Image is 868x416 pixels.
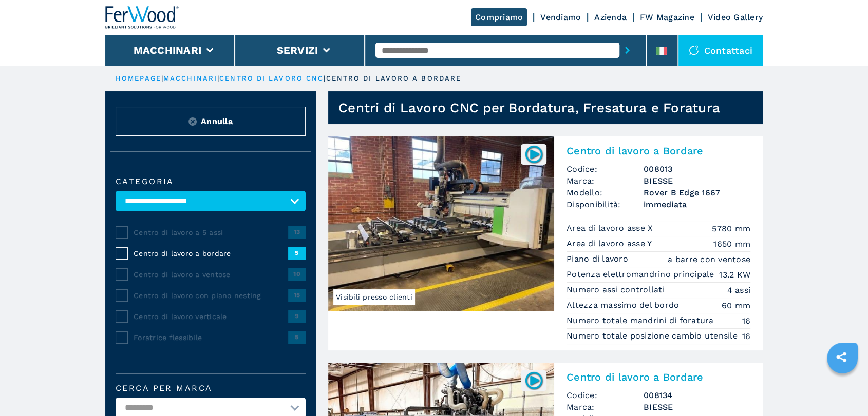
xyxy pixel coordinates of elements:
button: Servizi [276,44,318,56]
p: Numero assi controllati [567,284,667,295]
span: Visibili presso clienti [333,289,415,305]
em: 13.2 KW [719,269,750,281]
a: Compriamo [471,8,527,26]
img: Contattaci [689,45,699,55]
span: Disponibilità: [567,199,644,210]
span: 5 [288,331,306,343]
span: Annulla [201,115,233,127]
span: | [161,74,163,82]
h3: Rover B Edge 1667 [644,187,750,199]
a: Video Gallery [708,12,763,22]
h3: BIESSE [644,175,750,187]
a: Centro di lavoro a Bordare BIESSE Rover B Edge 1667Visibili presso clienti008013Centro di lavoro ... [328,136,763,350]
em: a barre con ventose [668,253,750,265]
h2: Centro di lavoro a Bordare [567,145,750,157]
span: Centro di lavoro con piano nesting [134,290,288,301]
span: Centro di lavoro a ventose [134,269,288,280]
em: 5780 mm [712,223,750,234]
em: 16 [742,315,751,327]
em: 1650 mm [713,238,750,250]
p: Piano di lavoro [567,253,631,265]
p: Numero totale posizione cambio utensile [567,330,740,342]
label: Cerca per marca [116,384,306,392]
a: HOMEPAGE [116,74,161,82]
em: 4 assi [727,284,751,296]
a: macchinari [163,74,217,82]
span: Codice: [567,389,644,401]
p: Altezza massimo del bordo [567,300,682,311]
span: immediata [644,199,750,210]
label: Categoria [116,177,306,186]
span: Marca: [567,401,644,413]
span: | [324,74,326,82]
button: Macchinari [134,44,202,56]
p: centro di lavoro a bordare [326,74,461,83]
img: 008013 [524,144,544,164]
a: Vendiamo [540,12,581,22]
span: 13 [288,226,306,238]
span: Centro di lavoro a 5 assi [134,227,288,237]
h1: Centri di Lavoro CNC per Bordatura, Fresatura e Foratura [338,100,720,116]
span: 5 [288,247,306,259]
em: 16 [742,330,751,342]
span: 10 [288,268,306,280]
iframe: Chat [824,370,860,408]
span: Centro di lavoro verticale [134,311,288,322]
p: Numero totale mandrini di foratura [567,315,716,326]
a: sharethis [828,344,854,370]
img: Centro di lavoro a Bordare BIESSE Rover B Edge 1667 [328,136,554,311]
h2: Centro di lavoro a Bordare [567,371,750,383]
img: Ferwood [105,6,179,29]
button: submit-button [619,38,635,62]
p: Area di lavoro asse X [567,223,656,234]
p: Potenza elettromandrino principale [567,269,717,280]
button: ResetAnnulla [116,107,306,136]
a: Azienda [594,12,627,22]
div: Contattaci [678,35,763,66]
span: | [217,74,219,82]
span: 15 [288,289,306,301]
span: 9 [288,310,306,322]
img: Reset [188,117,197,126]
span: Codice: [567,163,644,175]
span: Modello: [567,187,644,199]
img: 008134 [524,370,544,390]
p: Area di lavoro asse Y [567,238,655,249]
h3: 008134 [644,389,750,401]
h3: 008013 [644,163,750,175]
em: 60 mm [722,300,750,311]
h3: BIESSE [644,401,750,413]
span: Marca: [567,175,644,187]
a: centro di lavoro cnc [219,74,324,82]
span: Foratrice flessibile [134,332,288,343]
a: FW Magazine [640,12,694,22]
span: Centro di lavoro a bordare [134,248,288,259]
